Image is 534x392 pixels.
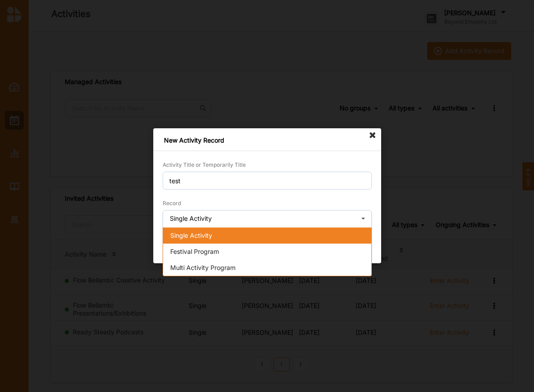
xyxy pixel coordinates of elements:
[153,128,381,151] div: New Activity Record
[163,172,372,190] input: Title
[163,161,246,169] label: Activity Title or Temporarily Title
[170,264,235,271] span: Multi Activity Program
[170,232,212,239] span: Single Activity
[170,248,219,255] span: Festival Program
[163,200,181,207] label: Record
